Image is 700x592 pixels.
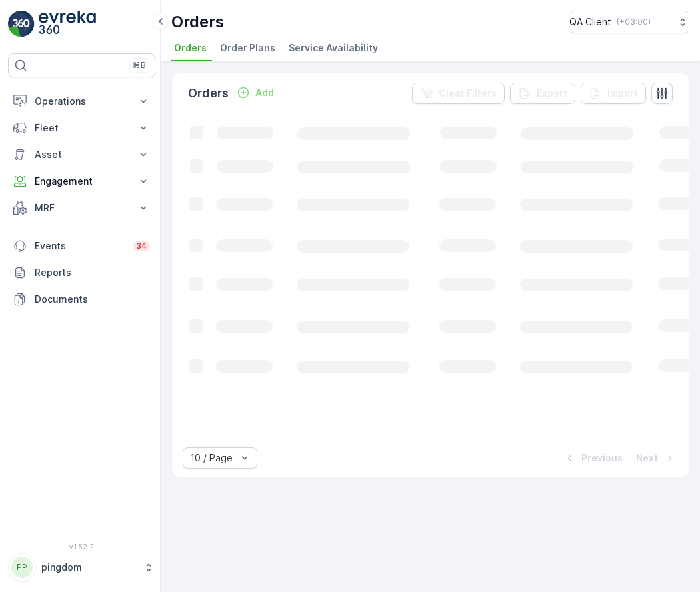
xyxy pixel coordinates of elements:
[41,561,137,574] p: pingdom
[11,557,33,578] div: PP
[439,87,497,100] p: Clear Filters
[569,11,689,33] button: QA Client(+03:00)
[581,83,646,104] button: Import
[412,83,505,104] button: Clear Filters
[8,259,155,286] a: Reports
[231,85,279,101] button: Add
[39,11,96,37] img: logo_light-DOdMpM7g.png
[35,293,150,306] p: Documents
[635,450,678,466] button: Next
[569,15,611,29] p: QA Client
[8,115,155,141] button: Fleet
[289,41,378,55] span: Service Availability
[8,233,155,259] a: Events34
[8,286,155,313] a: Documents
[537,87,567,100] p: Export
[607,87,638,100] p: Import
[8,141,155,168] button: Asset
[8,553,155,581] button: PPpingdom
[171,11,224,33] p: Orders
[35,175,129,188] p: Engagement
[220,41,275,55] span: Order Plans
[636,451,658,465] p: Next
[8,88,155,115] button: Operations
[35,121,129,135] p: Fleet
[35,266,150,279] p: Reports
[8,11,35,37] img: logo
[8,168,155,195] button: Engagement
[510,83,575,104] button: Export
[8,543,155,551] span: v 1.52.2
[255,86,274,99] p: Add
[35,95,129,108] p: Operations
[561,450,624,466] button: Previous
[35,201,129,215] p: MRF
[136,241,147,251] p: 34
[133,60,146,71] p: ⌘B
[35,239,125,253] p: Events
[8,195,155,221] button: MRF
[35,148,129,161] p: Asset
[581,451,623,465] p: Previous
[617,17,651,27] p: ( +03:00 )
[188,84,229,103] p: Orders
[174,41,207,55] span: Orders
